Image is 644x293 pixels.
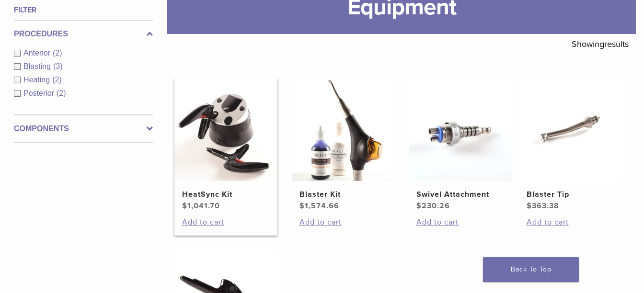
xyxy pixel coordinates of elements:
[23,49,53,57] span: Anterior
[23,76,52,84] span: Heating
[182,189,269,200] h2: HeatSync Kit
[52,76,62,84] span: (2)
[292,78,395,212] a: Blaster KitBlaster Kit $1,574.66
[299,201,305,211] span: $
[527,216,614,228] a: Add to cart: “Blaster Tip”
[174,78,277,181] img: HeatSync Kit
[182,216,269,228] a: Add to cart: “HeatSync Kit”
[14,28,153,40] label: Procedures
[299,201,339,211] bdi: 1,574.66
[409,78,512,181] img: Swivel Attachment
[53,49,62,57] span: (2)
[174,78,277,212] a: HeatSync KitHeatSync Kit $1,041.70
[23,89,57,97] span: Posterior
[572,34,629,54] p: Showing results
[57,89,66,97] span: (2)
[409,78,512,212] a: Swivel AttachmentSwivel Attachment $230.26
[292,78,395,181] img: Blaster Kit
[519,78,622,181] img: Blaster Tip
[527,201,559,211] bdi: 363.38
[416,201,422,211] span: $
[416,201,450,211] bdi: 230.26
[299,216,387,228] a: Add to cart: “Blaster Kit”
[14,4,153,16] h4: Filter
[53,62,63,70] span: (3)
[527,189,614,200] h2: Blaster Tip
[416,189,504,200] h2: Swivel Attachment
[299,189,387,200] h2: Blaster Kit
[23,62,53,70] span: Blasting
[416,216,504,228] a: Add to cart: “Swivel Attachment”
[527,201,532,211] span: $
[483,257,579,282] a: Back To Top
[182,201,187,211] span: $
[519,78,622,212] a: Blaster TipBlaster Tip $363.38
[14,123,153,135] label: Components
[182,201,220,211] bdi: 1,041.70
